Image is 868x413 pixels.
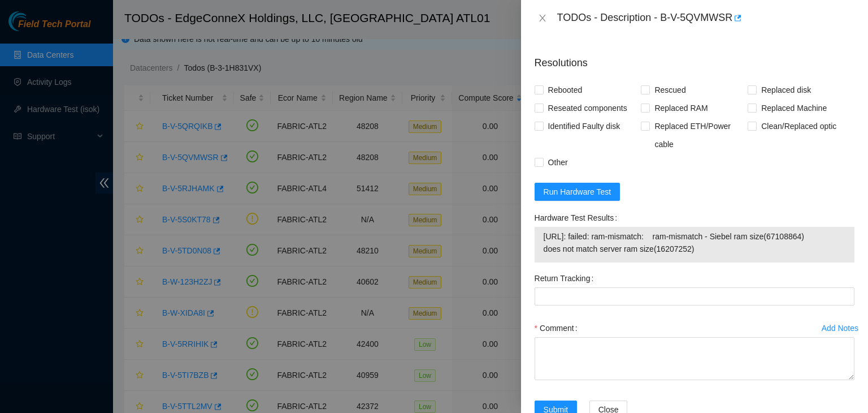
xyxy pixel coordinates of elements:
div: Add Notes [822,324,858,332]
span: [URL]: failed: ram-mismatch: ram-mismatch - Siebel ram size(67108864) does not match server ram s... [544,230,845,255]
span: Replaced Machine [757,99,831,117]
span: Replaced RAM [650,99,712,117]
span: Other [544,153,572,171]
span: Replaced ETH/Power cable [650,117,748,153]
span: close [538,14,547,23]
span: Clean/Replaced optic [757,117,841,135]
span: Reseated components [544,99,632,117]
label: Comment [535,319,582,337]
span: Replaced disk [757,81,815,99]
label: Return Tracking [535,269,598,287]
button: Run Hardware Test [535,183,620,201]
span: Run Hardware Test [544,186,611,198]
button: Close [535,13,550,24]
textarea: Comment [535,337,854,380]
input: Return Tracking [535,287,854,306]
span: Rebooted [544,81,587,99]
p: Resolutions [535,46,854,71]
button: Add Notes [821,319,859,337]
span: Identified Faulty disk [544,117,625,135]
div: TODOs - Description - B-V-5QVMWSR [557,9,854,27]
span: Rescued [650,81,690,99]
label: Hardware Test Results [535,209,622,227]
